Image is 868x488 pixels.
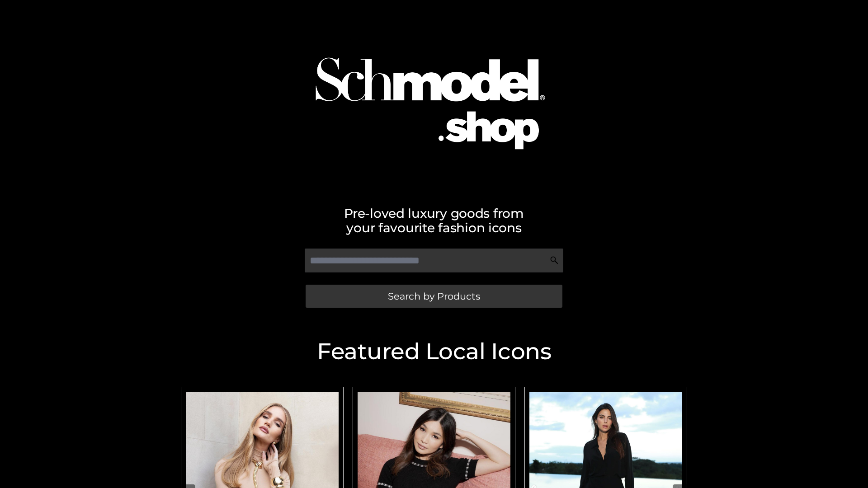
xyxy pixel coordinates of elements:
h2: Featured Local Icons​ [176,340,692,363]
span: Search by Products [388,291,480,301]
a: Search by Products [306,285,562,308]
img: Search Icon [550,256,559,265]
h2: Pre-loved luxury goods from your favourite fashion icons [176,206,692,235]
